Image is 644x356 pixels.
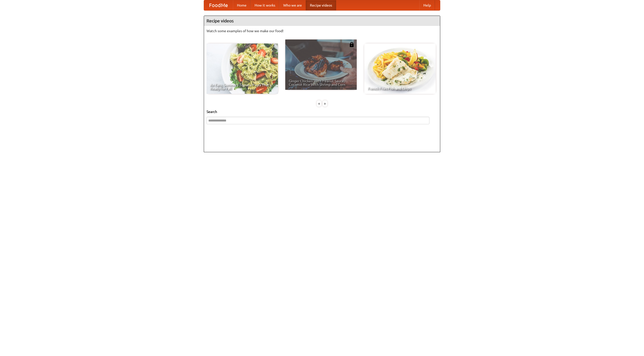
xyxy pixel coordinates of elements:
[233,0,251,10] a: Home
[207,109,437,114] h5: Search
[204,16,440,26] h4: Recipe videos
[323,100,327,107] div: »
[251,0,279,10] a: How it works
[204,0,233,10] a: FoodMe
[368,87,432,90] span: French Fries Fish and Chips
[306,0,336,10] a: Recipe videos
[419,0,435,10] a: Help
[210,83,274,90] span: An Easy, Summery Tomato Pasta That's Ready for Fall
[207,28,437,33] p: Watch some examples of how we make our food!
[349,42,354,47] img: 483408.png
[279,0,306,10] a: Who we are
[364,44,436,94] a: French Fries Fish and Chips
[317,100,321,107] div: «
[207,44,278,94] a: An Easy, Summery Tomato Pasta That's Ready for Fall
